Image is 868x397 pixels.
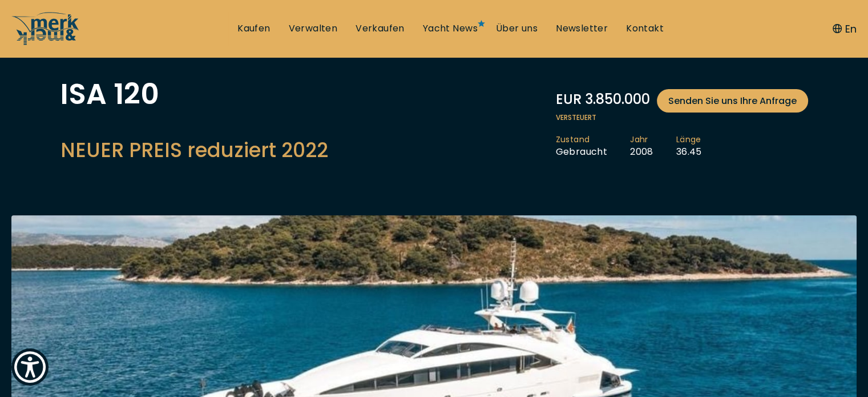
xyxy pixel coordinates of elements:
[626,22,664,35] a: Kontakt
[356,22,405,35] a: Verkaufen
[676,134,725,158] li: 36.45
[423,22,478,35] a: Yacht News
[11,348,49,386] button: Show Accessibility Preferences
[833,21,857,37] button: En
[556,89,808,113] div: EUR 3.850.000
[289,22,338,35] a: Verwalten
[668,94,797,108] span: Senden Sie uns Ihre Anfrage
[556,113,808,123] span: Versteuert
[60,80,328,109] h1: ISA 120
[556,134,631,158] li: Gebraucht
[496,22,538,35] a: Über uns
[60,136,328,164] h2: NEUER PREIS reduziert 2022
[630,134,653,146] span: Jahr
[556,22,608,35] a: Newsletter
[556,134,608,146] span: Zustand
[237,22,270,35] a: Kaufen
[676,134,702,146] span: Länge
[630,134,676,158] li: 2008
[657,89,808,113] a: Senden Sie uns Ihre Anfrage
